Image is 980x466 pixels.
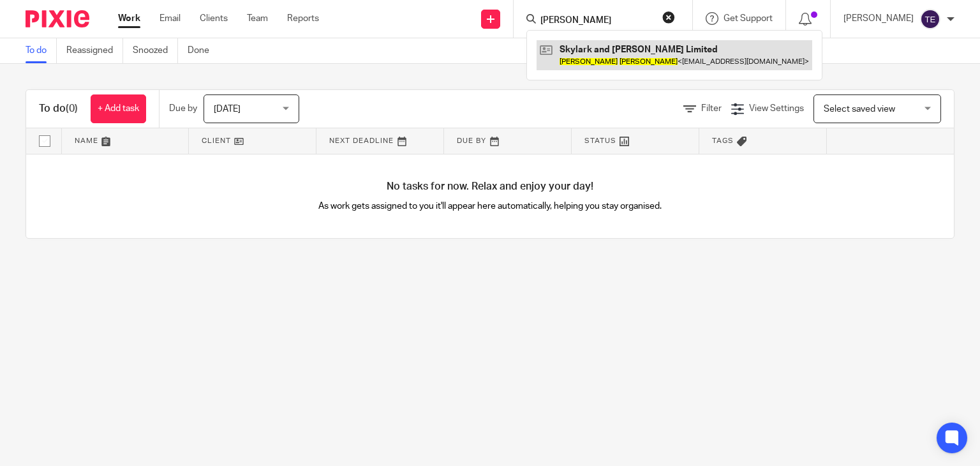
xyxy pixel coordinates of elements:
[258,200,722,213] p: As work gets assigned to you it'll appear here automatically, helping you stay organised.
[712,137,734,144] span: Tags
[39,102,78,116] h1: To do
[824,105,895,114] span: Select saved view
[66,103,78,114] span: (0)
[133,38,178,63] a: Snoozed
[920,9,940,29] img: svg%3E
[160,12,181,25] a: Email
[26,180,954,193] h4: No tasks for now. Relax and enjoy your day!
[118,12,140,25] a: Work
[26,38,57,63] a: To do
[749,104,804,113] span: View Settings
[200,12,228,25] a: Clients
[662,11,675,24] button: Clear
[188,38,219,63] a: Done
[66,38,123,63] a: Reassigned
[91,94,146,123] a: + Add task
[26,10,89,27] img: Pixie
[539,15,654,27] input: Search
[169,102,197,115] p: Due by
[724,14,773,23] span: Get Support
[843,12,914,25] p: [PERSON_NAME]
[247,12,268,25] a: Team
[701,104,722,113] span: Filter
[287,12,319,25] a: Reports
[214,105,241,114] span: [DATE]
